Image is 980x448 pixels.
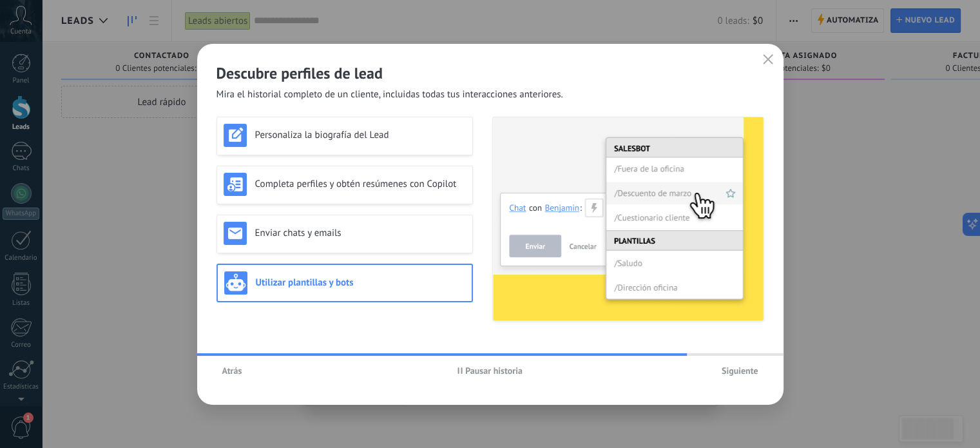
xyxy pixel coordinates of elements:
[255,129,466,141] h3: Personaliza la biografía del Lead
[216,361,248,380] button: Atrás
[716,361,764,380] button: Siguiente
[452,361,528,380] button: Pausar historia
[216,63,764,83] h2: Descubre perfiles de lead
[722,366,758,375] span: Siguiente
[255,227,466,239] h3: Enviar chats y emails
[255,178,466,190] h3: Completa perfiles y obtén resúmenes con Copilot
[222,366,242,375] span: Atrás
[465,366,523,375] span: Pausar historia
[256,277,465,289] h3: Utilizar plantillas y bots
[216,88,563,101] span: Mira el historial completo de un cliente, incluidas todas tus interacciones anteriores.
